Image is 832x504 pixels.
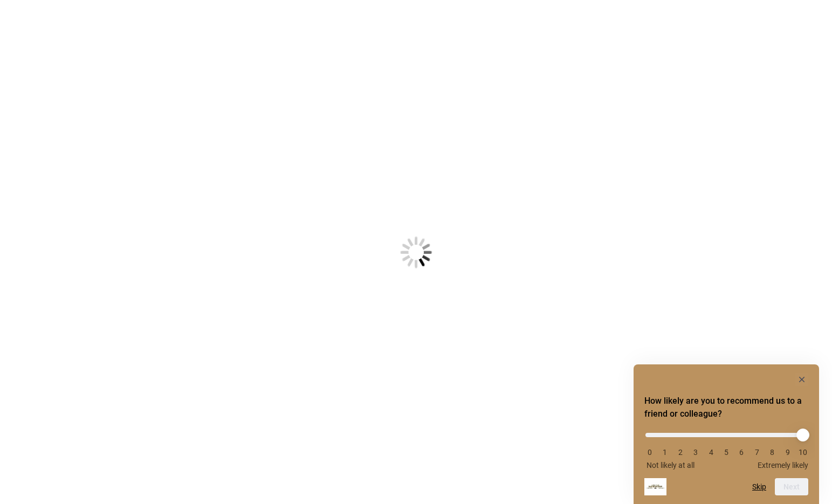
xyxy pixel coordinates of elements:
button: Next question [775,478,808,495]
span: Extremely likely [758,461,808,470]
span: Not likely at all [647,461,695,470]
h2: How likely are you to recommend us to a friend or colleague? Select an option from 0 to 10, with ... [644,395,808,420]
img: Loading [347,183,485,321]
li: 10 [797,448,808,457]
li: 4 [706,448,717,457]
li: 6 [736,448,747,457]
div: How likely are you to recommend us to a friend or colleague? Select an option from 0 to 10, with ... [644,373,808,495]
div: How likely are you to recommend us to a friend or colleague? Select an option from 0 to 10, with ... [644,425,808,470]
li: 9 [782,448,793,457]
li: 3 [690,448,701,457]
button: Skip [752,482,766,491]
li: 1 [659,448,670,457]
li: 8 [767,448,778,457]
li: 5 [721,448,732,457]
li: 0 [644,448,655,457]
button: Hide survey [795,373,808,386]
li: 2 [675,448,686,457]
li: 7 [752,448,762,457]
